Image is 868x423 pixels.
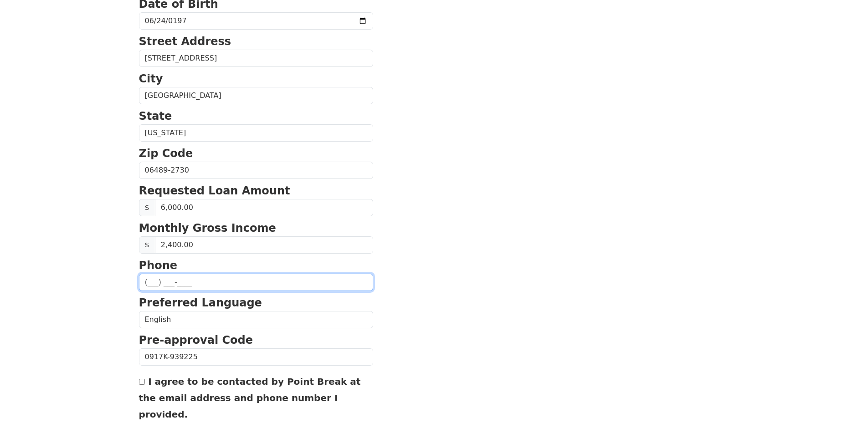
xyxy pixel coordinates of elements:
[139,72,163,85] strong: City
[139,334,253,347] strong: Pre-approval Code
[139,376,361,420] label: I agree to be contacted by Point Break at the email address and phone number I provided.
[139,35,231,48] strong: Street Address
[139,259,178,272] strong: Phone
[139,87,373,104] input: City
[139,110,172,122] strong: State
[139,50,373,67] input: Street Address
[155,199,373,216] input: Requested Loan Amount
[155,236,373,254] input: 0.00
[139,147,193,160] strong: Zip Code
[139,274,373,291] input: (___) ___-____
[139,199,155,216] span: $
[139,162,373,179] input: Zip Code
[139,184,290,197] strong: Requested Loan Amount
[139,220,373,236] p: Monthly Gross Income
[139,236,155,254] span: $
[139,296,262,309] strong: Preferred Language
[139,348,373,366] input: Pre-approval Code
